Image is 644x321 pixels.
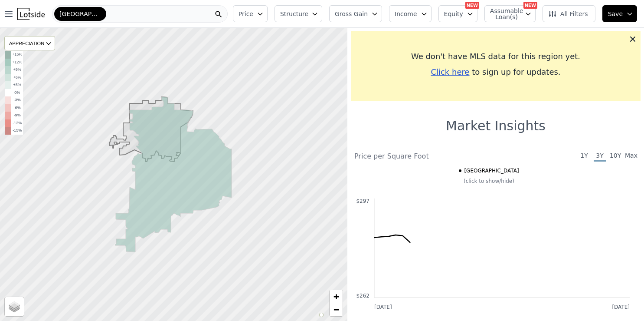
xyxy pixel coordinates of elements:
[11,81,23,89] td: +3%
[11,119,23,127] td: -12%
[59,10,101,18] span: [GEOGRAPHIC_DATA]
[356,198,369,204] text: $297
[356,293,369,299] text: $262
[612,304,630,310] text: [DATE]
[431,67,469,76] span: Click here
[329,5,382,22] button: Gross Gain
[17,8,45,20] img: Lotside
[602,5,637,22] button: Save
[578,151,590,162] span: 1Y
[275,5,322,22] button: Structure
[438,5,477,22] button: Equity
[333,304,339,315] span: −
[5,297,24,316] a: Layers
[4,36,55,50] div: APPRECIATION
[464,167,519,174] span: [GEOGRAPHIC_DATA]
[348,178,630,185] div: (click to show/hide)
[11,89,23,97] td: 0%
[333,291,339,302] span: +
[523,2,537,9] div: NEW
[280,10,308,18] span: Structure
[465,2,479,9] div: NEW
[354,151,496,162] div: Price per Square Foot
[358,50,634,63] div: We don't have MLS data for this region yet.
[239,10,253,18] span: Price
[625,151,637,162] span: Max
[389,5,432,22] button: Income
[11,104,23,112] td: -6%
[335,10,368,18] span: Gross Gain
[395,10,417,18] span: Income
[608,10,623,18] span: Save
[444,10,463,18] span: Equity
[233,5,268,22] button: Price
[548,10,588,18] span: All Filters
[11,66,23,74] td: +9%
[594,151,606,162] span: 3Y
[11,127,23,135] td: -15%
[374,304,392,310] text: [DATE]
[358,66,634,78] div: to sign up for updates.
[11,112,23,119] td: -9%
[543,5,595,22] button: All Filters
[11,51,23,59] td: +15%
[446,118,546,134] h1: Market Insights
[484,5,536,22] button: Assumable Loan(s)
[330,290,343,303] a: Zoom in
[609,151,621,162] span: 10Y
[330,303,343,316] a: Zoom out
[11,74,23,82] td: +6%
[11,59,23,66] td: +12%
[11,96,23,104] td: -3%
[490,8,518,20] span: Assumable Loan(s)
